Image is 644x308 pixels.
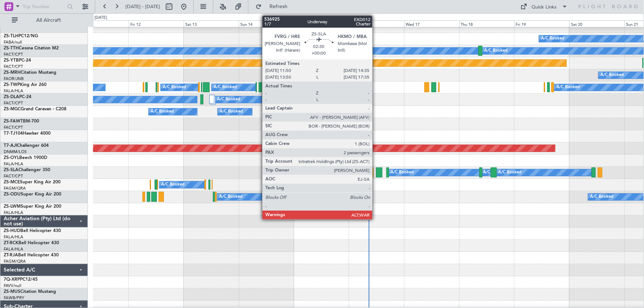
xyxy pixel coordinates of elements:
[239,20,294,27] div: Sun 14
[23,1,65,12] input: Trip Number
[151,106,174,117] div: A/C Booked
[4,186,26,191] a: FAGM/QRA
[4,83,47,87] a: ZS-TWPKing Air 260
[349,20,404,27] div: Tue 16
[4,290,20,294] span: ZS-MUS
[4,58,19,63] span: ZS-YTB
[4,168,18,172] span: ZS-SLA
[265,82,288,93] div: A/C Booked
[532,4,557,11] div: Quick Links
[557,82,580,93] div: A/C Booked
[4,39,22,45] a: FABA/null
[4,229,20,233] span: ZS-HUD
[4,119,39,124] a: ZS-FAWTBM-700
[4,168,50,172] a: ZS-SLAChallenger 350
[459,20,514,27] div: Thu 18
[267,167,290,178] div: A/C Booked
[294,20,349,27] div: Mon 15
[4,192,21,197] span: ZS-ODU
[4,95,19,99] span: ZS-DLA
[514,20,569,27] div: Fri 19
[4,204,61,209] a: ZS-LWMSuper King Air 200
[73,20,128,27] div: Thu 11
[4,107,66,111] a: ZS-MGCGrand Caravan - C208
[4,64,23,69] a: FACT/CPT
[4,192,61,197] a: ZS-ODUSuper King Air 200
[391,167,414,178] div: A/C Booked
[4,131,23,136] span: T7-TJ104
[590,191,613,203] div: A/C Booked
[4,210,23,215] a: FALA/HLA
[4,119,20,124] span: ZS-FAW
[4,143,17,148] span: T7-AJI
[4,83,20,87] span: ZS-TWP
[517,1,572,13] button: Quick Links
[484,45,507,56] div: A/C Booked
[4,46,19,51] span: ZS-TTH
[4,70,21,75] span: ZS-MRH
[219,191,242,203] div: A/C Booked
[4,125,23,130] a: FACT/CPT
[404,20,459,27] div: Wed 17
[4,143,49,148] a: T7-AJIChallenger 604
[4,34,38,38] a: ZS-TLHPC12/NG
[4,156,47,160] a: ZS-OYLBeech 1900D
[4,131,51,136] a: T7-TJ104Hawker 4000
[94,15,107,21] div: [DATE]
[4,295,24,301] a: FAWB/PRY
[569,20,624,27] div: Sat 20
[4,259,26,264] a: FAGM/QRA
[4,107,21,111] span: ZS-MGC
[499,167,522,178] div: A/C Booked
[252,1,296,13] button: Refresh
[4,88,23,94] a: FALA/HLA
[4,229,61,233] a: ZS-HUDBell Helicopter 430
[4,180,20,184] span: ZS-MCE
[4,46,59,51] a: ZS-TTHCessna Citation M2
[4,95,31,99] a: ZS-DLAPC-24
[220,106,243,117] div: A/C Booked
[4,290,56,294] a: ZS-MUSCitation Mustang
[4,156,19,160] span: ZS-OYL
[4,241,59,245] a: ZT-RCKBell Helicopter 430
[4,161,23,167] a: FALA/HLA
[4,234,23,240] a: FALA/HLA
[19,18,78,23] span: All Aircraft
[125,3,160,10] span: [DATE] - [DATE]
[163,82,186,93] div: A/C Booked
[4,277,20,282] span: 7Q-XRP
[161,179,185,190] div: A/C Booked
[4,100,23,106] a: FACT/CPT
[4,70,56,75] a: ZS-MRHCitation Mustang
[217,94,241,105] div: A/C Booked
[4,246,23,252] a: FALA/HLA
[4,76,24,82] a: FAOR/JNB
[4,277,38,282] a: 7Q-XRPPC12/45
[4,149,27,155] a: DNMM/LOS
[4,180,61,184] a: ZS-MCESuper King Air 200
[4,52,23,57] a: FACT/CPT
[129,20,184,27] div: Fri 12
[4,204,21,209] span: ZS-LWM
[4,173,23,179] a: FACT/CPT
[8,14,80,26] button: All Aircraft
[4,34,18,38] span: ZS-TLH
[214,82,237,93] div: A/C Booked
[263,4,294,9] span: Refresh
[4,253,18,257] span: ZT-RJA
[4,253,59,257] a: ZT-RJABell Helicopter 430
[600,70,624,81] div: A/C Booked
[184,20,239,27] div: Sat 13
[4,241,18,245] span: ZT-RCK
[483,167,506,178] div: A/C Booked
[4,283,21,288] a: FAVV/null
[4,58,31,63] a: ZS-YTBPC-24
[541,33,564,44] div: A/C Booked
